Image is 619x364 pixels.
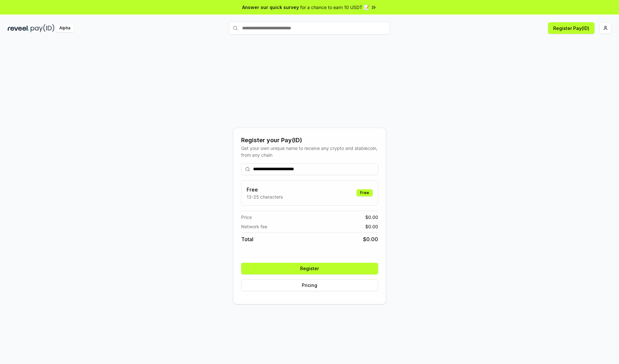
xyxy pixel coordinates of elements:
[365,223,378,230] span: $ 0.00
[241,223,267,230] span: Network fee
[241,280,378,291] button: Pricing
[247,193,283,200] p: 13-25 characters
[241,214,252,221] span: Price
[363,235,378,243] span: $ 0.00
[241,145,378,158] div: Get your own unique name to receive any crypto and stablecoin, from any chain
[357,189,373,196] div: Free
[241,263,378,274] button: Register
[56,24,74,32] div: Alpha
[8,24,29,32] img: reveel_dark
[241,235,253,243] span: Total
[365,214,378,221] span: $ 0.00
[300,4,369,11] span: for a chance to earn 10 USDT 📝
[548,22,594,34] button: Register Pay(ID)
[242,4,299,11] span: Answer our quick survey
[247,186,283,193] h3: Free
[31,24,54,32] img: pay_id
[241,136,378,145] div: Register your Pay(ID)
